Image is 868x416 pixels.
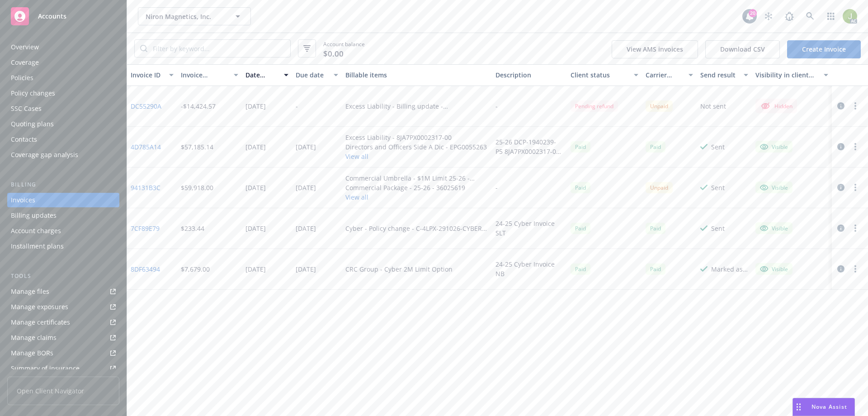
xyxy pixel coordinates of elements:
div: Paid [571,182,590,193]
div: Policy changes [11,86,55,100]
div: Manage files [11,284,49,299]
div: Coverage gap analysis [11,148,78,162]
div: [DATE] [296,142,316,152]
div: $57,185.14 [181,142,213,152]
div: Paid [646,263,665,275]
div: Excess Liability - 8JA7PX0002317-00 [345,133,487,142]
button: Date issued [242,64,292,86]
div: Carrier status [646,70,684,80]
div: Invoice amount [181,70,229,80]
a: DC55290A [131,101,161,111]
input: Filter by keyword... [147,40,290,57]
a: Manage BORs [7,346,119,360]
a: Installment plans [7,239,119,253]
a: 8DF63494 [131,264,160,274]
span: Paid [646,141,665,153]
div: [DATE] [296,264,316,274]
a: Manage exposures [7,300,119,314]
div: Policies [11,71,33,85]
div: Visibility in client dash [755,70,818,80]
a: Create Invoice [787,40,861,58]
div: Account charges [11,224,61,238]
a: Coverage gap analysis [7,148,119,162]
div: [DATE] [245,183,266,192]
a: Account charges [7,224,119,238]
div: -$14,424.57 [181,101,216,111]
div: CRC Group - Cyber 2M Limit Option [345,264,453,274]
div: 25-26 DCP-1940239-P5 8JA7PX0002317-00 EPG0055263 [495,137,563,156]
button: Send result [697,64,752,86]
div: 24-25 Cyber Invoice NB [495,259,563,278]
svg: Search [140,45,147,52]
div: 20 [749,9,757,17]
a: Stop snowing [759,7,778,25]
a: Switch app [822,7,840,25]
span: Paid [571,141,590,153]
img: photo [843,9,857,24]
div: Directors and Officers Side A Dic - EPG0055263 [345,142,487,152]
div: $233.44 [181,224,204,233]
div: Date issued [245,70,278,80]
div: - [296,101,298,111]
div: Sent [711,183,725,192]
span: $0.00 [323,48,344,60]
div: Unpaid [646,100,673,112]
div: Cyber - Policy change - C-4LPX-291026-CYBER-2024 [345,224,488,233]
span: Paid [571,223,590,234]
div: Sent [711,142,725,152]
div: [DATE] [245,142,266,152]
div: Visible [760,265,788,273]
div: Marked as sent [711,264,748,274]
div: Hidden [760,100,793,111]
a: Billing updates [7,208,119,223]
div: [DATE] [245,264,266,274]
button: Visibility in client dash [752,64,832,86]
div: Summary of insurance [11,361,80,376]
a: Contacts [7,132,119,147]
a: Quoting plans [7,117,119,131]
div: Manage certificates [11,315,70,330]
a: Manage files [7,284,119,299]
button: View all [345,192,488,202]
div: $7,679.00 [181,264,210,274]
div: Visible [760,224,788,232]
button: Due date [292,64,342,86]
a: 94131B3C [131,183,160,192]
div: Coverage [11,55,39,70]
div: Installment plans [11,239,64,253]
div: Overview [11,40,39,54]
div: Paid [646,223,665,234]
div: Visible [760,143,788,151]
div: Billable items [345,70,488,80]
button: Invoice ID [127,64,177,86]
div: Paid [571,263,590,275]
div: [DATE] [245,224,266,233]
button: Carrier status [642,64,697,86]
a: Search [801,7,819,25]
div: Manage BORs [11,346,53,360]
a: 7CF89E79 [131,224,160,233]
a: SSC Cases [7,101,119,116]
div: Drag to move [793,398,804,416]
div: 24-25 Cyber Invoice SLT [495,219,563,238]
div: [DATE] [245,101,266,111]
div: [DATE] [296,224,316,233]
span: Nova Assist [811,403,847,411]
div: Sent [711,224,725,233]
button: Client status [567,64,642,86]
div: Visible [760,183,788,191]
button: Invoice amount [177,64,242,86]
span: Accounts [38,13,66,20]
span: Niron Magnetics, Inc. [146,12,224,21]
span: Open Client Navigator [7,377,119,405]
a: Coverage [7,55,119,70]
div: - [495,101,498,111]
div: Not sent [700,101,726,111]
a: Manage claims [7,330,119,345]
div: Contacts [11,132,37,147]
div: Commercial Package - 25-26 - 36025619 [345,183,488,192]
